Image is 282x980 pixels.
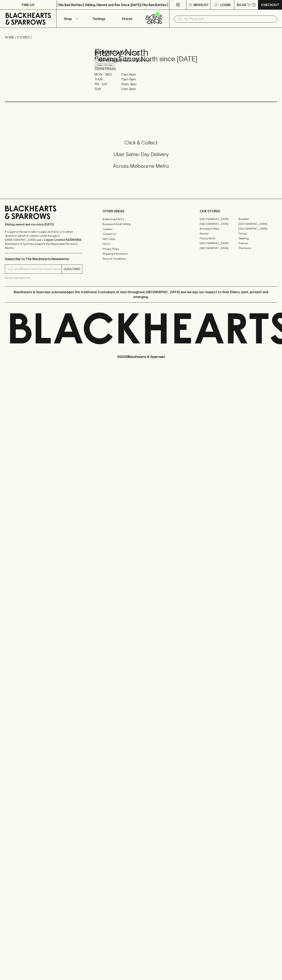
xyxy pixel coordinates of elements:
button: Shop [57,10,85,28]
a: Brunswick West [200,226,238,231]
strong: Liquor License #32064953 [44,238,81,241]
input: e.g. jane@blackheartsandsparrows.com.au [8,266,62,272]
a: HOME [5,35,14,39]
a: Elwood [200,231,238,236]
a: Contact Us [102,232,180,237]
p: Wishlist [194,2,209,7]
a: Thornbury [238,246,277,251]
button: SUBSCRIBE [62,265,82,273]
p: It is against the law to sell or supply alcohol to, or to obtain alcohol on behalf of a person un... [5,230,82,250]
a: Gift Cards [102,237,180,241]
p: Stores [122,16,132,21]
a: Bottle Drop FAQ's [102,217,180,222]
p: Shop [64,16,72,21]
div: Call to action block [5,123,277,191]
p: Checkout [261,2,279,7]
a: [GEOGRAPHIC_DATA] [200,241,238,246]
p: We will never spam you [5,276,82,280]
p: $0.00 [237,2,246,7]
a: [GEOGRAPHIC_DATA] [200,222,238,226]
a: [GEOGRAPHIC_DATA] [200,217,238,222]
a: Prahran [238,241,277,246]
p: Blackhearts & Sparrows acknowledges the traditional Custodians of land throughout [GEOGRAPHIC_DAT... [8,290,274,299]
p: Subscribe to The Blackhearts Newsletter [5,256,82,261]
a: Fitzroy North [200,236,238,241]
p: OUR STORES [200,209,277,214]
a: Geelong [238,236,277,241]
a: Tastings [85,10,113,28]
p: FIND US [22,2,34,7]
input: Try "Pinot noir" [184,16,274,22]
a: Braddon [238,217,277,222]
p: 0 [253,4,255,6]
h5: Uber Same-Day Delivery [5,151,277,158]
a: Shipping Information [102,251,180,256]
a: Business & Bulk Gifting [102,222,180,227]
p: SUBSCRIBE [63,267,80,271]
a: [GEOGRAPHIC_DATA] [238,226,277,231]
p: Sibling owned and run since [DATE] [5,222,82,226]
a: Privacy Policy [102,246,180,251]
a: Careers [102,227,180,231]
p: Tastings [92,16,105,21]
a: [GEOGRAPHIC_DATA] [200,246,238,251]
a: Fitzroy [238,231,277,236]
a: Terms & Conditions [102,256,180,261]
h5: Click & Collect [5,139,277,146]
a: [GEOGRAPHIC_DATA] [238,222,277,226]
h5: Across Melbourne Metro [5,163,277,169]
a: Stores [113,10,141,28]
a: FAQ's [102,242,180,246]
p: Login [220,2,230,7]
p: OTHER AREAS [102,209,180,214]
a: STORES [17,35,30,39]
